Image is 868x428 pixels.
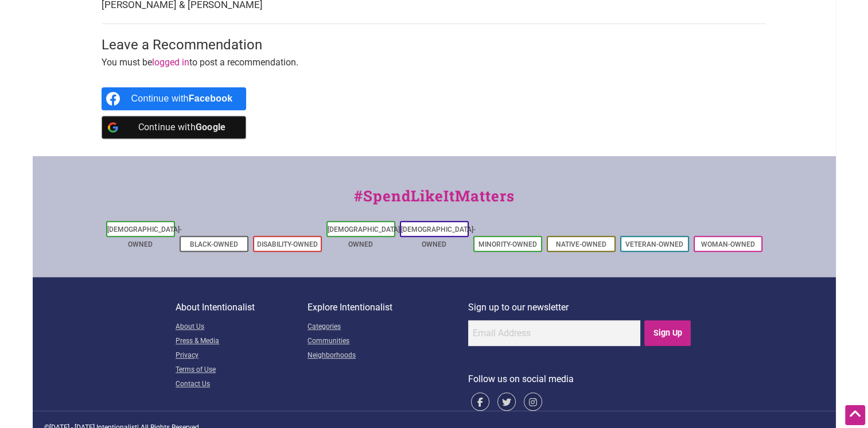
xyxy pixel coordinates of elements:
a: Neighborhoods [308,349,468,363]
input: Email Address [468,320,640,346]
a: Continue with <b>Google</b> [102,116,247,139]
a: Privacy [176,349,308,363]
p: Explore Intentionalist [308,300,468,315]
a: Terms of Use [176,363,308,378]
p: Follow us on social media [468,372,692,387]
a: Native-Owned [556,240,606,248]
a: Continue with <b>Facebook</b> [102,87,247,110]
a: Veteran-Owned [625,240,683,248]
a: Communities [308,334,468,349]
a: Contact Us [176,378,308,392]
p: Sign up to our newsletter [468,300,692,315]
a: [DEMOGRAPHIC_DATA]-Owned [328,225,402,248]
a: Woman-Owned [701,240,755,248]
a: [DEMOGRAPHIC_DATA]-Owned [107,225,182,248]
div: Continue with [131,116,233,139]
a: logged in [152,57,189,68]
div: Continue with [131,87,233,110]
p: About Intentionalist [176,300,308,315]
a: Black-Owned [190,240,238,248]
div: #SpendLikeItMatters [33,185,836,219]
p: You must be to post a recommendation. [102,55,767,70]
b: Google [196,122,226,133]
h3: Leave a Recommendation [102,36,767,55]
a: Categories [308,320,468,334]
a: Press & Media [176,334,308,349]
a: Disability-Owned [257,240,318,248]
b: Facebook [189,94,233,103]
a: About Us [176,320,308,334]
a: Minority-Owned [478,240,537,248]
div: Scroll Back to Top [845,405,865,425]
a: [DEMOGRAPHIC_DATA]-Owned [401,225,476,248]
input: Sign Up [644,320,691,346]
